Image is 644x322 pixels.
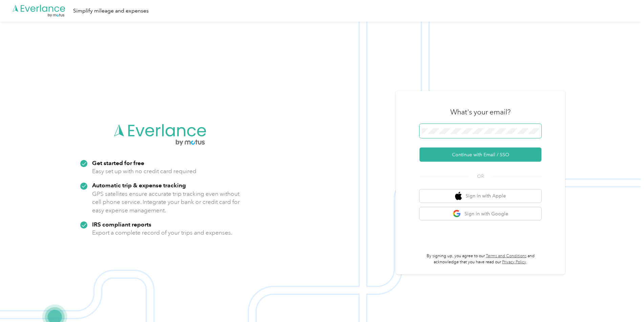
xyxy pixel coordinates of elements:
[420,189,541,203] button: apple logoSign in with Apple
[92,229,232,237] p: Export a complete record of your trips and expenses.
[420,147,541,162] button: Continue with Email / SSO
[92,167,196,176] p: Easy set up with no credit card required
[73,7,149,15] div: Simplify mileage and expenses
[486,253,527,259] a: Terms and Conditions
[92,182,186,189] strong: Automatic trip & expense tracking
[455,192,462,200] img: apple logo
[502,260,526,265] a: Privacy Policy
[92,190,240,215] p: GPS satellites ensure accurate trip tracking even without cell phone service. Integrate your bank...
[420,207,541,220] button: google logoSign in with Google
[450,107,511,117] h3: What's your email?
[92,159,144,166] strong: Get started for free
[420,253,541,265] p: By signing up, you agree to our and acknowledge that you have read our .
[469,173,492,180] span: OR
[92,221,151,228] strong: IRS compliant reports
[453,210,461,218] img: google logo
